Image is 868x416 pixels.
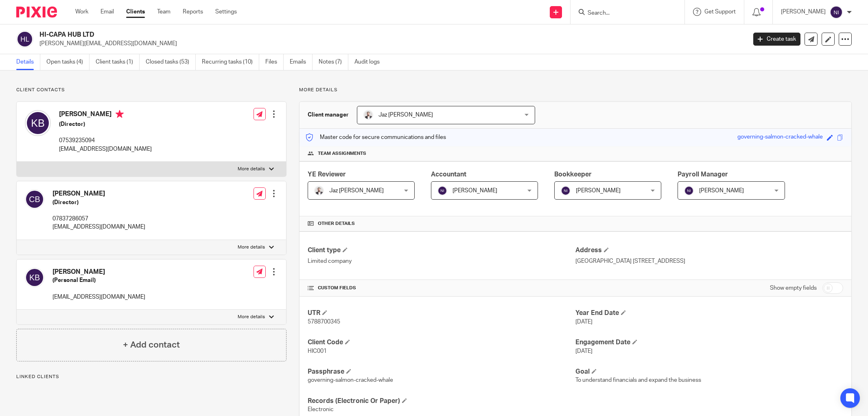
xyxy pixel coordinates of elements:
p: Limited company [308,257,575,265]
span: [DATE] [575,348,593,354]
a: Client tasks (1) [96,54,140,70]
a: Details [16,54,40,70]
h4: [PERSON_NAME] [52,268,145,276]
h4: [PERSON_NAME] [52,189,145,198]
a: Notes (7) [319,54,348,70]
a: Work [75,8,88,16]
a: Closed tasks (53) [146,54,196,70]
img: svg%3E [437,186,447,196]
span: Team assignments [318,150,366,157]
p: [EMAIL_ADDRESS][DOMAIN_NAME] [52,223,145,231]
h4: Engagement Date [575,338,843,347]
a: Open tasks (4) [46,54,90,70]
span: 5788700345 [308,319,340,325]
input: Search [587,10,660,17]
span: [PERSON_NAME] [699,188,744,194]
p: 07539235094 [59,136,152,145]
a: Recurring tasks (10) [202,54,259,70]
label: Show empty fields [770,284,817,292]
h4: Passphrase [308,368,575,376]
h4: UTR [308,309,575,317]
a: Files [265,54,284,70]
i: Primary [116,110,124,118]
h2: HI-CAPA HUB LTD [39,31,601,39]
h4: Year End Date [575,309,843,317]
a: Audit logs [354,54,386,70]
img: svg%3E [830,6,843,19]
span: Electronic [308,407,334,412]
h4: Goal [575,368,843,376]
h3: Client manager [308,111,349,119]
img: svg%3E [16,31,33,48]
span: Payroll Manager [678,171,728,178]
h5: (Director) [59,120,152,128]
h4: Address [575,246,843,255]
h4: CUSTOM FIELDS [308,285,575,291]
img: svg%3E [25,189,44,209]
span: Jaz [PERSON_NAME] [378,112,433,118]
span: Accountant [431,171,466,178]
p: Client contacts [16,87,286,93]
p: More details [238,166,265,172]
a: Team [157,8,171,16]
a: Clients [126,8,145,16]
h5: (Director) [52,198,145,207]
h4: [PERSON_NAME] [59,110,152,120]
h4: Records (Electronic Or Paper) [308,397,575,405]
h4: + Add contact [123,339,180,351]
span: Get Support [704,9,736,15]
h4: Client Code [308,338,575,347]
span: Other details [318,220,355,227]
p: Linked clients [16,374,286,380]
span: [PERSON_NAME] [576,188,621,194]
img: svg%3E [684,186,694,196]
p: Master code for secure communications and files [306,133,446,141]
img: 48292-0008-compressed%20square.jpg [314,186,324,196]
p: [EMAIL_ADDRESS][DOMAIN_NAME] [52,293,145,301]
span: [DATE] [575,319,593,325]
span: HIC001 [308,348,327,354]
img: svg%3E [25,110,51,136]
p: [PERSON_NAME] [781,8,826,16]
p: More details [238,244,265,251]
h4: Client type [308,246,575,255]
p: [GEOGRAPHIC_DATA] [STREET_ADDRESS] [575,257,843,265]
img: Pixie [16,7,57,18]
span: YE Reviewer [308,171,346,178]
span: Jaz [PERSON_NAME] [329,188,384,194]
a: Email [101,8,114,16]
p: [EMAIL_ADDRESS][DOMAIN_NAME] [59,145,152,153]
span: Bookkeeper [554,171,592,178]
span: [PERSON_NAME] [453,188,497,194]
p: [PERSON_NAME][EMAIL_ADDRESS][DOMAIN_NAME] [39,40,741,48]
h5: (Personal Email) [52,276,145,284]
p: 07837286057 [52,215,145,223]
span: governing-salmon-cracked-whale [308,377,393,383]
img: svg%3E [561,186,571,196]
a: Reports [183,8,203,16]
p: More details [299,87,852,93]
a: Settings [215,8,237,16]
img: svg%3E [25,268,44,287]
div: governing-salmon-cracked-whale [737,133,823,142]
a: Emails [290,54,313,70]
p: More details [238,314,265,320]
img: 48292-0008-compressed%20square.jpg [363,110,373,120]
a: Create task [753,33,800,46]
span: To understand financials and expand the business [575,377,701,383]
